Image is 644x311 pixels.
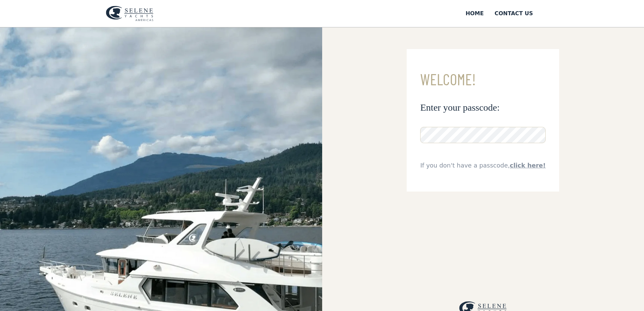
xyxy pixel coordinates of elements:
[420,102,546,113] h3: Enter your passcode:
[495,9,533,18] div: Contact US
[407,49,559,192] form: Email Form
[420,71,546,88] h3: Welcome!
[510,162,546,169] a: click here!
[466,9,484,18] div: Home
[420,161,546,170] div: If you don't have a passcode,
[106,6,153,21] img: logo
